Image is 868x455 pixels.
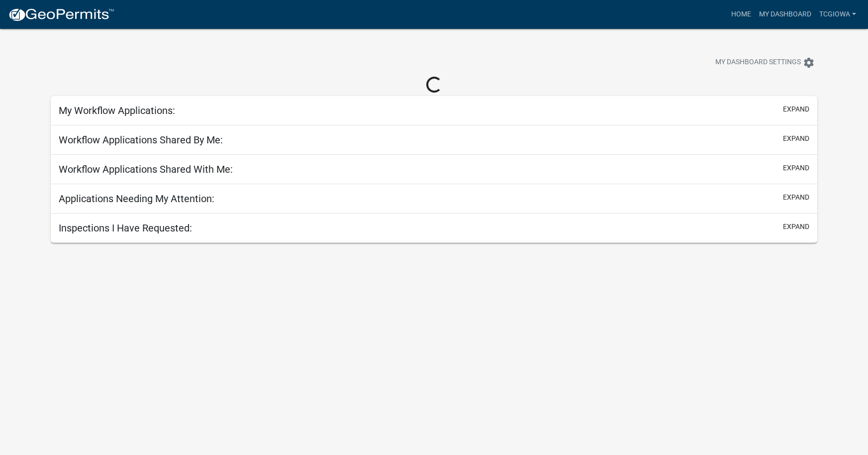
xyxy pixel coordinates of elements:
[803,57,815,69] i: settings
[727,5,755,24] a: Home
[783,222,809,232] button: expand
[783,133,809,144] button: expand
[715,57,801,69] span: My Dashboard Settings
[755,5,815,24] a: My Dashboard
[783,192,809,203] button: expand
[59,163,233,175] h5: Workflow Applications Shared With Me:
[59,134,223,146] h5: Workflow Applications Shared By Me:
[707,53,823,72] button: My Dashboard Settingssettings
[783,163,809,173] button: expand
[783,104,809,114] button: expand
[59,105,175,116] h5: My Workflow Applications:
[815,5,860,24] a: TcgIowa
[59,193,214,205] h5: Applications Needing My Attention:
[59,222,192,234] h5: Inspections I Have Requested:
